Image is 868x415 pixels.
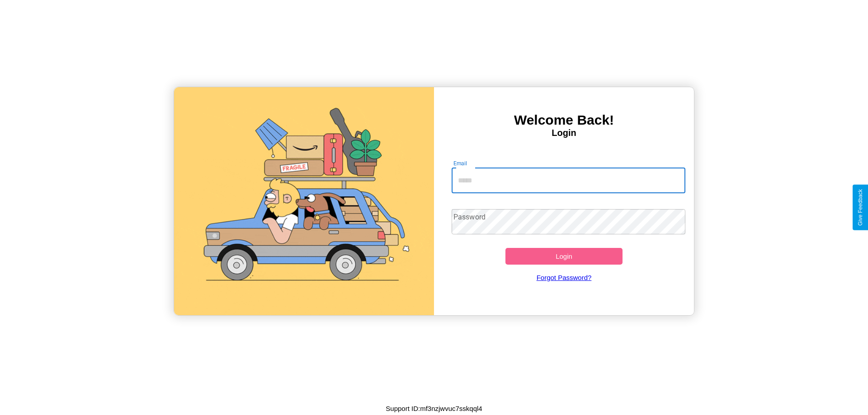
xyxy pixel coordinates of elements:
[447,265,681,290] a: Forgot Password?
[434,112,694,128] h3: Welcome Back!
[453,159,467,167] label: Email
[174,87,434,315] img: gif
[857,189,863,226] div: Give Feedback
[386,402,482,415] p: Support ID: mf3nzjwvuc7sskqql4
[505,248,623,265] button: Login
[434,128,694,138] h4: Login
